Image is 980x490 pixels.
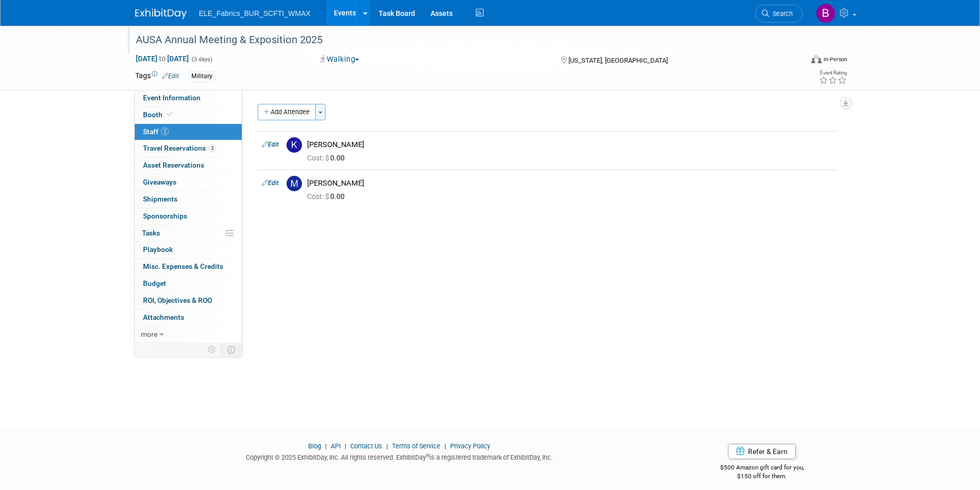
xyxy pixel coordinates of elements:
span: | [323,442,329,450]
span: Misc. Expenses & Credits [143,262,223,270]
span: Giveaways [143,178,176,186]
a: Sponsorships [135,208,242,225]
span: to [157,55,167,63]
div: Copyright © 2025 ExhibitDay, Inc. All rights reserved. ExhibitDay is a registered trademark of Ex... [135,450,664,462]
a: Budget [135,276,242,292]
button: Add Attendee [258,104,316,120]
span: Travel Reservations [143,144,216,152]
a: Refer & Earn [728,444,796,459]
a: more [135,326,242,343]
span: Search [769,10,793,17]
a: Giveaways [135,174,242,191]
span: more [141,330,157,338]
a: Contact Us [350,442,382,450]
span: Attachments [143,313,184,321]
div: $150 off for them. [679,472,845,481]
span: 2 [161,128,169,135]
div: [PERSON_NAME] [307,140,833,150]
a: Misc. Expenses & Credits [135,259,242,275]
span: Tasks [142,229,160,237]
span: | [342,442,349,450]
span: Asset Reservations [143,161,204,169]
span: Cost: $ [307,192,330,201]
span: (3 days) [191,56,212,63]
a: Staff2 [135,124,242,140]
sup: ® [426,453,430,459]
span: Playbook [143,245,173,253]
span: Shipments [143,195,177,203]
span: Staff [143,128,169,136]
span: | [442,442,449,450]
a: Search [755,5,803,23]
span: Cost: $ [307,154,330,162]
button: Walking [317,54,363,65]
i: Booth reservation complete [167,112,172,117]
a: Edit [262,141,279,148]
img: ExhibitDay [135,9,187,19]
a: Attachments [135,310,242,326]
a: Tasks [135,225,242,242]
a: ROI, Objectives & ROO [135,293,242,309]
span: ELE_Fabrics_BUR_SCFTI_WMAX [199,9,311,17]
a: Edit [262,179,279,187]
img: M.jpg [287,176,302,191]
span: [US_STATE], [GEOGRAPHIC_DATA] [568,57,668,64]
span: [DATE] [DATE] [135,54,189,63]
img: Format-Inperson.png [811,55,822,63]
div: $500 Amazon gift card for you, [679,457,845,480]
td: Tags [135,70,179,82]
a: Edit [162,72,179,80]
span: Booth [143,111,174,119]
a: Terms of Service [392,442,440,450]
span: 0.00 [307,154,349,162]
a: Shipments [135,191,242,208]
span: 3 [208,144,216,152]
a: Event Information [135,90,242,106]
td: Toggle Event Tabs [221,343,242,356]
div: [PERSON_NAME] [307,178,833,188]
td: Personalize Event Tab Strip [203,343,221,356]
span: | [384,442,390,450]
a: Blog [308,442,321,450]
span: Sponsorships [143,212,187,220]
div: Military [188,71,216,82]
span: ROI, Objectives & ROO [143,296,212,304]
div: In-Person [823,56,847,63]
span: Budget [143,279,166,287]
a: Booth [135,107,242,123]
img: K.jpg [287,137,302,153]
img: Brystol Cheek [816,4,835,23]
a: Privacy Policy [450,442,490,450]
div: Event Format [742,53,848,69]
a: Asset Reservations [135,157,242,174]
a: API [331,442,341,450]
div: AUSA Annual Meeting & Exposition 2025 [132,31,787,49]
div: Event Rating [819,70,847,76]
span: 0.00 [307,192,349,201]
a: Playbook [135,242,242,258]
span: Event Information [143,94,201,102]
a: Travel Reservations3 [135,140,242,157]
